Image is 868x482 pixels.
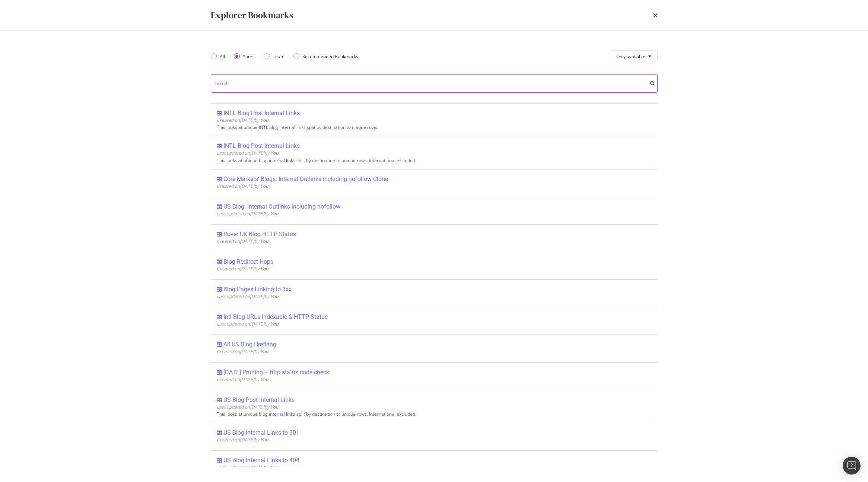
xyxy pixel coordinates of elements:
[270,293,279,299] b: You
[302,53,358,60] div: Recommended Bookmarks
[223,369,329,376] div: [DATE] Pruning – http status code check
[223,457,299,464] div: US Blog Internal Links to 404
[273,53,284,60] div: Team
[616,53,645,60] span: Only available
[211,9,293,22] div: Explorer Bookmarks
[211,53,225,60] div: All
[223,175,388,183] div: Core Markets' Blogs: Internal Outlinks including nofollow Clone
[211,74,658,93] input: Search
[217,412,652,417] div: This looks at unique blog internal links split by destination to unique rows. International exclu...
[260,376,268,383] b: You
[223,203,340,210] div: US Blog: Internal Outlinks including nofollow
[264,53,284,60] div: Team
[217,321,279,327] span: Last updated on [DATE] by
[270,210,279,217] b: You
[217,293,279,299] span: Last updated on [DATE] by
[223,286,292,293] div: Blog Pages Linking to 3xx
[217,238,268,244] span: Created on [DATE] by
[217,117,268,123] span: Created on [DATE] by
[223,142,300,150] div: INTL Blog Post Internal Links
[217,183,268,189] span: Created on [DATE] by
[610,50,658,62] button: Only available
[260,117,268,123] b: You
[217,464,279,470] span: Last updated on [DATE] by
[260,348,268,355] b: You
[223,429,299,437] div: US Blog Internal Links to 301
[223,396,295,404] div: US Blog Post Internal Links
[270,404,279,410] b: You
[223,341,276,348] div: All US Blog Hreflang
[843,457,861,475] div: Open Intercom Messenger
[270,464,279,470] b: You
[223,313,328,321] div: Intl Blog URLs Indexable & HTTP Status
[260,437,268,443] b: You
[260,266,268,272] b: You
[223,258,273,266] div: Blog Redirect Hops
[260,238,268,244] b: You
[217,158,652,163] div: This looks at unique blog internal links split by destination to unique rows. International exclu...
[223,110,300,117] div: INTL Blog Post Internal Links
[220,53,225,60] div: All
[217,348,268,355] span: Created on [DATE] by
[243,53,255,60] div: Yours
[260,183,268,189] b: You
[270,321,279,327] b: You
[270,150,279,156] b: You
[653,9,658,22] div: times
[217,150,279,156] span: Last updated on [DATE] by
[293,53,358,60] div: Recommended Bookmarks
[217,210,279,217] span: Last updated on [DATE] by
[217,437,268,443] span: Created on [DATE] by
[217,376,268,383] span: Created on [DATE] by
[217,125,652,130] div: This looks at unique INTL blog internal links split by destination to unique rows.
[234,53,255,60] div: Yours
[217,404,279,410] span: Last updated on [DATE] by
[217,266,268,272] span: Created on [DATE] by
[223,231,296,238] div: Rover UK Blog HTTP Status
